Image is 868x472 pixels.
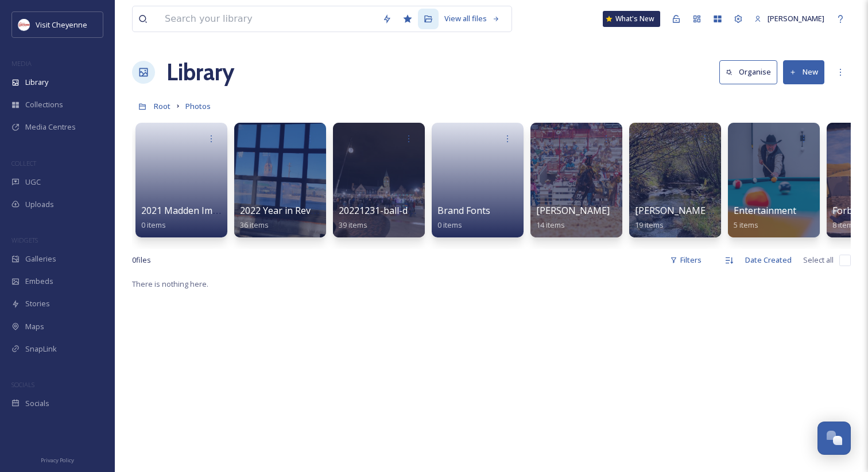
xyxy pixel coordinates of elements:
[159,6,377,32] input: Search your library
[25,298,50,309] span: Stories
[25,77,48,88] span: Library
[734,220,758,230] span: 5 items
[25,177,41,188] span: UGC
[536,220,565,230] span: 14 items
[25,344,57,354] span: SnapLink
[603,11,660,27] a: What's New
[41,457,74,464] span: Privacy Policy
[339,204,467,217] span: 20221231-ball-drop-fireworks
[141,220,166,230] span: 0 items
[536,205,610,230] a: [PERSON_NAME]14 items
[664,249,707,271] div: Filters
[339,220,367,230] span: 39 items
[132,279,208,289] span: There is nothing here.
[783,60,824,84] button: New
[437,204,490,217] span: Brand Fonts
[734,204,796,217] span: Entertainment
[817,422,851,455] button: Open Chat
[240,205,325,230] a: 2022 Year in Review36 items
[141,205,233,230] a: 2021 Madden Images0 items
[437,205,490,230] a: Brand Fonts0 items
[240,204,325,217] span: 2022 Year in Review
[803,255,834,266] span: Select all
[339,205,467,230] a: 20221231-ball-drop-fireworks39 items
[11,159,36,167] span: COLLECT
[719,60,777,84] button: Organise
[635,204,801,217] span: [PERSON_NAME][GEOGRAPHIC_DATA]
[749,7,830,30] a: [PERSON_NAME]
[132,255,151,266] span: 0 file s
[25,321,44,332] span: Maps
[832,204,862,217] span: Forbes
[635,205,801,230] a: [PERSON_NAME][GEOGRAPHIC_DATA]19 items
[439,7,506,30] a: View all files
[25,122,76,132] span: Media Centres
[185,99,211,113] a: Photos
[832,220,857,230] span: 8 items
[166,55,234,89] a: Library
[154,99,170,113] a: Root
[18,19,30,30] img: visit_cheyenne_logo.jpeg
[36,19,87,30] span: Visit Cheyenne
[25,99,63,110] span: Collections
[185,101,211,111] span: Photos
[11,236,38,244] span: WIDGETS
[11,59,32,68] span: MEDIA
[41,453,74,466] a: Privacy Policy
[536,204,610,217] span: [PERSON_NAME]
[437,220,462,230] span: 0 items
[25,276,53,287] span: Embeds
[25,253,56,264] span: Galleries
[11,380,34,389] span: SOCIALS
[635,220,664,230] span: 19 items
[240,220,269,230] span: 36 items
[154,101,170,111] span: Root
[141,204,233,217] span: 2021 Madden Images
[734,205,796,230] a: Entertainment5 items
[25,398,49,409] span: Socials
[739,249,797,271] div: Date Created
[832,205,862,230] a: Forbes8 items
[768,13,824,24] span: [PERSON_NAME]
[719,60,783,84] a: Organise
[25,199,54,210] span: Uploads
